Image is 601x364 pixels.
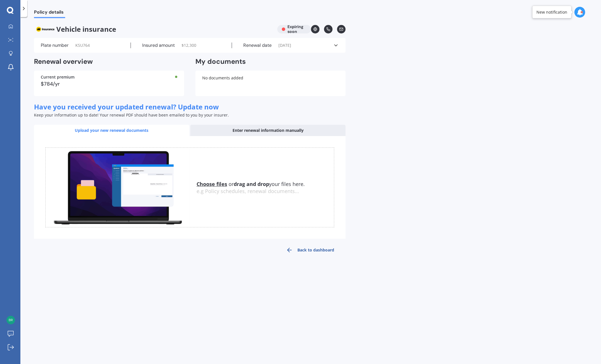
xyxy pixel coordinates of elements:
[46,148,190,227] img: upload.de96410c8ce839c3fdd5.gif
[41,75,177,79] div: Current premium
[197,188,334,194] div: e.g Policy schedules, renewal documents...
[34,125,189,136] div: Upload your new renewal documents
[34,112,229,118] span: Keep your information up to date! Your renewal PDF should have been emailed to you by your insurer.
[34,25,273,33] span: Vehicle insurance
[142,43,175,48] label: Insured amount
[182,43,196,48] span: $ 12,300
[190,125,346,136] div: Enter renewal information manually
[34,9,65,17] span: Policy details
[34,57,184,66] h2: Renewal overview
[275,243,346,257] a: Back to dashboard
[197,181,227,187] u: Choose files
[34,102,219,111] span: Have you received your updated renewal? Update now
[195,71,346,96] div: No documents added
[234,181,269,187] b: drag and drop
[75,43,90,48] span: KSU764
[197,181,305,187] span: or your files here.
[41,43,69,48] label: Plate number
[7,316,15,324] img: 9bcf51881fa4cadd79b4beacb316cec0
[195,57,246,66] h2: My documents
[278,43,291,48] span: [DATE]
[41,81,177,86] div: $784/yr
[243,43,272,48] label: Renewal date
[536,9,567,15] div: New notification
[34,25,56,33] img: AA.webp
